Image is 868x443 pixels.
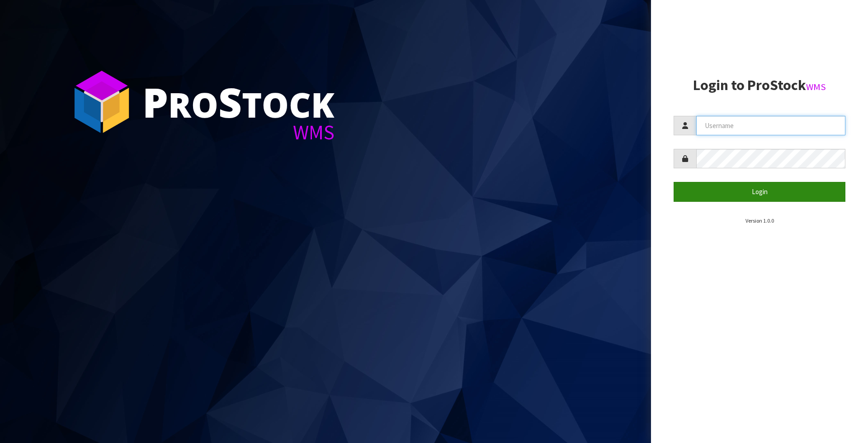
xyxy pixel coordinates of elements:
[745,217,774,224] small: Version 1.0.0
[218,74,242,129] span: S
[806,81,826,93] small: WMS
[696,116,845,135] input: Username
[674,182,845,201] button: Login
[68,68,136,136] img: ProStock Cube
[142,122,335,143] div: WMS
[142,74,168,129] span: P
[142,81,335,122] div: ro tock
[674,77,845,93] h2: Login to ProStock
